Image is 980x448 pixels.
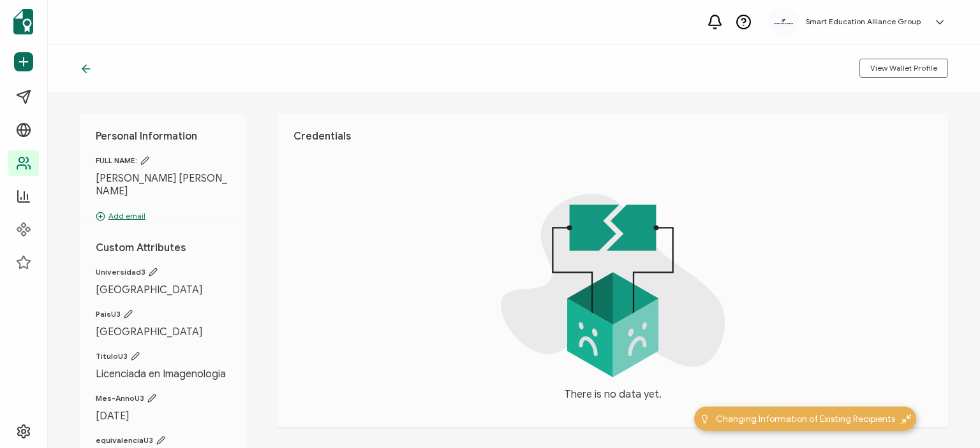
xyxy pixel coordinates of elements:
[293,130,932,143] h1: Credentials
[96,284,230,296] span: [GEOGRAPHIC_DATA]
[96,410,230,423] span: [DATE]
[96,435,230,445] span: equivalenciaU3
[96,393,230,403] span: Mes-AnnoU3
[96,351,230,361] span: TituloU3
[902,414,911,424] img: minimize-icon.svg
[13,9,33,34] img: sertifier-logomark-colored.svg
[96,309,230,319] span: PaisU3
[96,172,230,198] span: [PERSON_NAME] [PERSON_NAME]
[96,368,230,380] span: Licenciada en Imagenologia
[806,17,921,26] h5: Smart Education Alliance Group
[96,210,230,222] p: Add email
[859,59,948,78] button: View Wallet Profile
[870,64,937,72] span: View Wallet Profile
[96,130,230,143] h1: Personal Information
[501,194,725,377] img: nodata.svg
[716,412,895,426] span: Changing Information of Existing Recipients
[96,326,230,338] span: [GEOGRAPHIC_DATA]
[916,387,980,448] iframe: Chat Widget
[96,267,230,277] span: Universidad3
[565,387,662,402] span: There is no data yet.
[96,155,230,166] span: FULL NAME:
[774,18,793,26] img: 111c7b32-d500-4ce1-86d1-718dc6ccd280.jpg
[96,242,230,254] h1: Custom Attributes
